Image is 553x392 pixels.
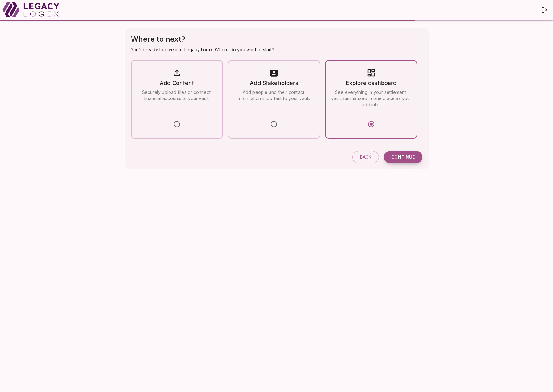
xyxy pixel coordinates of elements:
span: Add Content [160,79,194,86]
span: See everything in your settlement vault summarized in one place as you add info. [331,90,411,107]
button: Back [352,151,379,163]
span: Securely upload files or connect financial accounts to your vault. [142,90,212,101]
span: Back [360,154,371,160]
span: Explore dashboard [346,79,397,86]
span: Continue [391,154,415,160]
span: Add Stakeholders [250,79,298,86]
span: Where to next? [131,35,185,44]
button: Continue [384,151,422,163]
span: You’re ready to dive into Legacy Logix. Where do you want to start? [131,47,274,52]
span: Add people and their contact information important to your vault. [238,90,310,101]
